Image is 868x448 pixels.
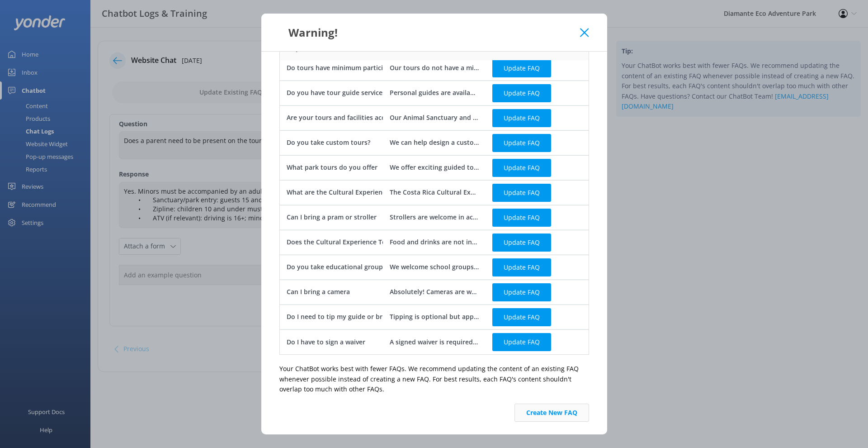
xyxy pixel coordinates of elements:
div: What park tours do you offer [287,163,377,173]
div: row [279,255,589,280]
div: Do tours have minimum participant requirements [287,63,441,73]
div: We welcome school groups and educational organizations for interactive cultural, wildlife, and co... [389,262,479,272]
div: Can I bring a pram or stroller [287,213,377,223]
div: Personal guides are available for $45 per hour with a reservation. Tour operator guides can accom... [389,88,479,98]
div: row [279,329,589,354]
button: Update FAQ [492,184,551,202]
div: row [279,105,589,130]
button: Update FAQ [492,234,551,252]
div: Our Animal Sanctuary and most areas are accessible to wheelchairs and strollers. Some adventure a... [389,113,479,123]
div: row [279,56,589,81]
button: Update FAQ [492,134,551,152]
div: Do I need to tip my guide or bring cash [287,312,408,322]
div: row [279,230,589,255]
div: row [279,155,589,180]
div: A signed waiver is required for all activities. You can view it in advance [URL][DOMAIN_NAME] [389,337,479,347]
button: Create New FAQ [514,404,589,422]
div: row [279,280,589,305]
div: We can help design a custom group experience based on your interests - whether it’s adventure-pac... [389,138,479,148]
div: Can I bring a camera [287,287,350,297]
div: row [279,81,589,105]
button: Update FAQ [492,84,551,102]
div: Strollers are welcome in accessible areas like the [GEOGRAPHIC_DATA]. [389,213,479,223]
div: Food and drinks are not included in the Costa Rica Cultural Experience Tour, but you can add a bu... [389,238,479,248]
div: Are your tours and facilities accessible [287,113,406,123]
div: row [279,305,589,329]
div: Warning! [279,25,580,40]
div: Do you take educational group trips [287,262,399,272]
button: Update FAQ [492,258,551,276]
div: row [279,205,589,230]
button: Update FAQ [492,308,551,326]
button: Update FAQ [492,209,551,227]
div: Our tours do not have a minimum number of participants. [389,63,479,73]
div: Do I have to sign a waiver [287,337,365,347]
div: Does the Cultural Experience Tour include food and drinks [287,238,468,248]
div: Tipping is optional but appreciated. You can tip in cash or credit card. [389,312,479,322]
button: Update FAQ [492,159,551,177]
div: row [279,180,589,205]
div: The Costa Rica Cultural Experience Tour is open to all ages, but children 15 and under must be su... [389,188,479,198]
button: Close [580,28,589,37]
button: Update FAQ [492,283,551,301]
button: Update FAQ [492,333,551,351]
button: Update FAQ [492,59,551,77]
div: Absolutely! Cameras are welcome, and we also offer professional photo services for certain activi... [389,287,479,297]
p: Your ChatBot works best with fewer FAQs. We recommend updating the content of an existing FAQ whe... [279,364,589,394]
div: What are the Cultural Experience Tour restrictions [287,188,443,198]
div: Do you take custom tours? [287,138,370,148]
button: Update FAQ [492,109,551,127]
div: We offer exciting guided tours at [GEOGRAPHIC_DATA], including the Zip Line Tour with Costa Rica’... [389,163,479,173]
div: row [279,130,589,155]
div: grid [279,60,589,354]
div: Do you have tour guide services [287,88,386,98]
